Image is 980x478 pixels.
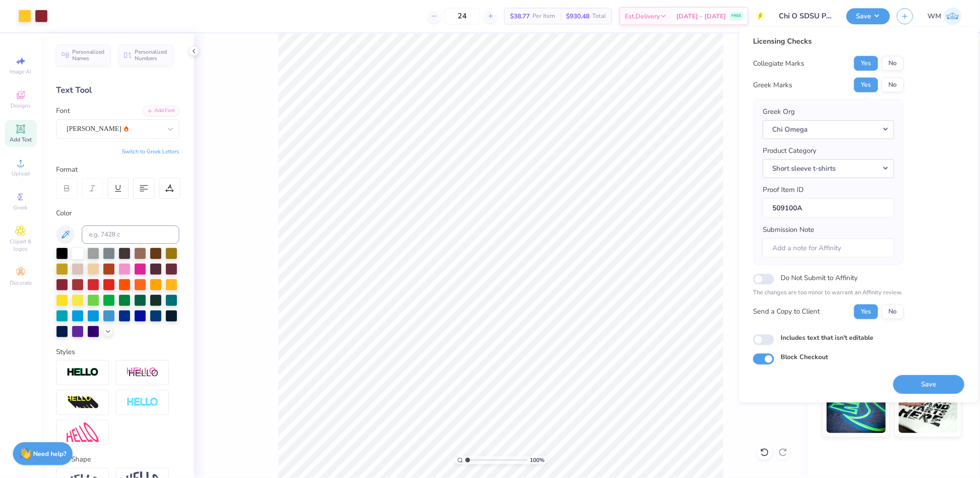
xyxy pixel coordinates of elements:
label: Includes text that isn't editable [781,332,873,342]
span: WM [928,11,941,22]
input: Untitled Design [772,7,839,25]
span: Est. Delivery [625,11,660,21]
span: [DATE] - [DATE] [676,11,726,21]
div: Color [56,208,179,219]
img: 3d Illusion [67,395,99,410]
button: Chi Omega [763,120,894,139]
img: Water based Ink [899,387,958,433]
div: Send a Copy to Client [753,306,820,317]
span: Upload [11,170,30,177]
label: Block Checkout [781,352,828,362]
div: Text Shape [56,454,179,465]
label: Do Not Submit to Affinity [781,272,858,284]
span: Clipart & logos [5,238,37,253]
img: Stroke [67,367,99,378]
span: Total [592,11,606,21]
div: Add Font [143,106,179,116]
label: Greek Org [763,107,795,117]
button: No [882,56,904,71]
button: Yes [854,56,878,71]
label: Proof Item ID [763,185,804,195]
div: Collegiate Marks [753,58,804,69]
img: Shadow [126,367,159,378]
button: Short sleeve t-shirts [763,159,894,178]
span: 100 % [530,456,544,464]
div: Greek Marks [753,80,792,90]
span: Designs [11,102,31,109]
div: Licensing Checks [753,36,904,47]
span: Add Text [10,136,32,143]
span: FREE [731,13,741,19]
button: Switch to Greek Letters [122,148,179,155]
span: Per Item [532,11,555,21]
label: Product Category [763,146,816,156]
span: $930.48 [566,11,589,21]
button: Save [893,375,964,394]
div: Styles [56,347,179,357]
label: Font [56,106,70,116]
button: Save [846,8,890,24]
button: Yes [854,304,878,319]
input: e.g. 7428 c [82,225,179,244]
span: Personalized Numbers [135,49,167,62]
button: No [882,78,904,92]
img: Negative Space [126,397,159,408]
strong: Need help? [34,450,67,458]
span: Decorate [10,279,32,287]
button: No [882,304,904,319]
span: Image AI [10,68,32,75]
span: Personalized Names [72,49,105,62]
p: The changes are too minor to warrant an Affinity review. [753,288,904,298]
label: Submission Note [763,225,814,235]
div: Format [56,164,180,175]
img: Free Distort [67,422,99,442]
div: Text Tool [56,84,179,96]
span: $38.77 [510,11,530,21]
img: Wilfredo Manabat [944,7,962,25]
input: – – [444,8,480,24]
img: Glow in the Dark Ink [827,387,886,433]
a: WM [928,7,962,25]
span: Greek [14,204,28,211]
input: Add a note for Affinity [763,238,894,258]
button: Yes [854,78,878,92]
